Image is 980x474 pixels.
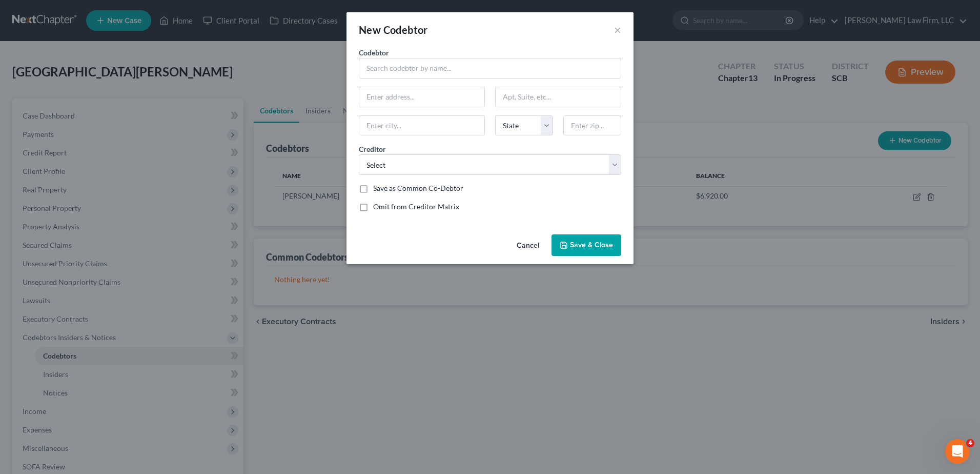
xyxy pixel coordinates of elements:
[563,115,621,136] input: Enter zip...
[359,116,484,135] input: Enter city...
[966,439,974,447] span: 4
[359,48,389,57] span: Codebtor
[359,87,484,107] input: Enter address...
[614,24,621,36] button: ×
[373,202,459,212] label: Omit from Creditor Matrix
[945,439,970,464] iframe: Intercom live chat
[359,24,381,36] span: New
[552,234,621,256] button: Save & Close
[570,241,613,249] span: Save & Close
[359,145,386,153] span: Creditor
[496,87,621,107] input: Apt, Suite, etc...
[373,183,463,193] label: Save as Common Co-Debtor
[359,58,621,78] input: Search codebtor by name...
[383,24,428,36] span: Codebtor
[508,235,547,256] button: Cancel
